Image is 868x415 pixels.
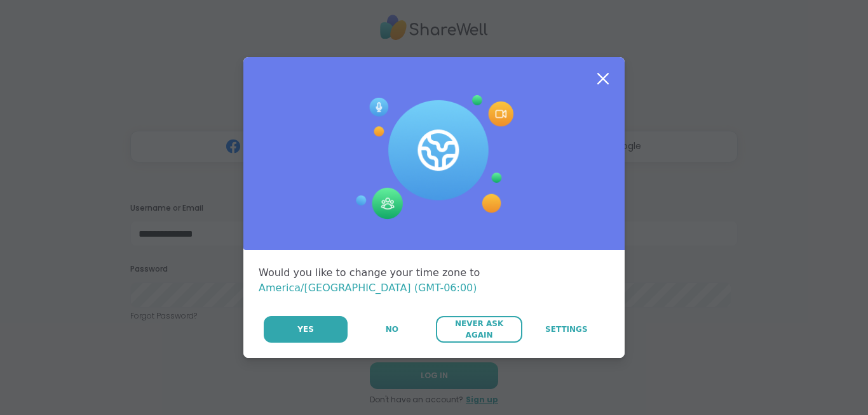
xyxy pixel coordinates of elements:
button: Never Ask Again [436,316,522,343]
span: Settings [545,324,588,335]
span: Never Ask Again [442,318,515,341]
div: Would you like to change your time zone to [259,265,609,296]
img: Session Experience [355,95,513,220]
button: Yes [264,316,348,343]
a: Settings [524,316,609,343]
span: Yes [297,324,314,335]
span: America/[GEOGRAPHIC_DATA] (GMT-06:00) [259,282,477,294]
button: No [349,316,435,343]
span: No [386,324,398,335]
